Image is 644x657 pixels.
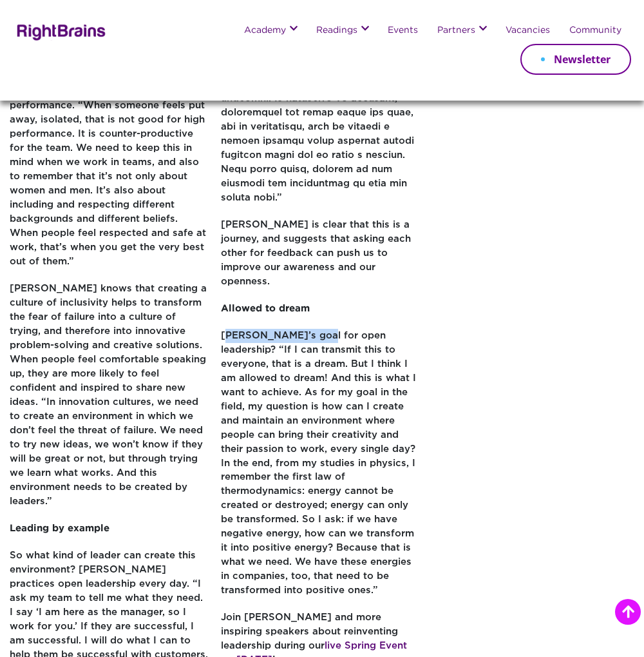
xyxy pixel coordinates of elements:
a: Newsletter [520,44,631,75]
a: Events [388,26,418,36]
p: Inclusivity is not only key to staff wellbeing but also to business performance. “When someone fe... [10,71,208,282]
a: Partners [437,26,475,36]
a: Academy [244,26,286,36]
p: [PERSON_NAME]’s goal for open leadership? “If I can transmit this to everyone, that is a dream. B... [221,329,419,611]
img: Rightbrains [13,22,106,41]
p: [PERSON_NAME] knows that creating a culture of inclusivity helps to transform the fear of failure... [10,282,208,522]
a: Vacancies [506,26,550,36]
a: Readings [316,26,357,36]
strong: Leading by example [10,524,109,533]
a: Community [569,26,621,36]
strong: Allowed to dream [221,304,310,313]
p: [PERSON_NAME] is clear that this is a journey, and suggests that asking each other for feedback c... [221,218,419,302]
